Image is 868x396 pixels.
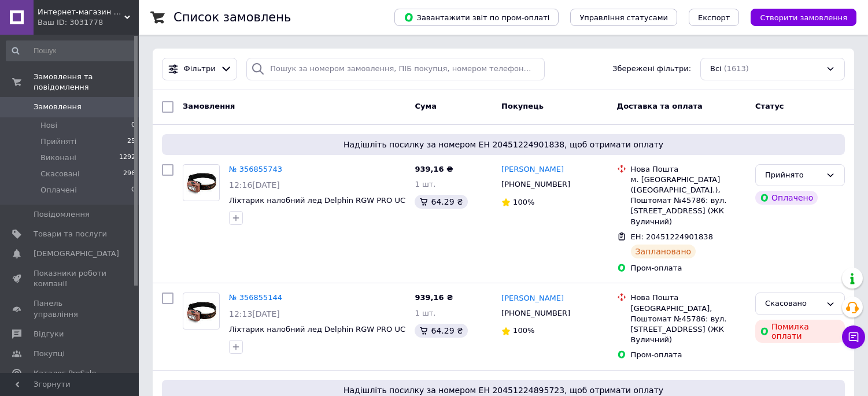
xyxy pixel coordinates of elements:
span: 1292 [119,153,135,163]
a: Фото товару [183,164,220,201]
span: ЕН: 20451224901838 [631,232,713,241]
span: Каталог ProSale [34,368,96,379]
span: Покупець [501,102,544,110]
span: 100% [513,198,534,206]
span: Замовлення та повідомлення [34,72,139,92]
div: Оплачено [755,191,818,205]
span: 939,16 ₴ [415,293,453,302]
span: Управління статусами [579,13,668,22]
span: Збережені фільтри: [612,64,691,75]
span: Експорт [698,13,730,22]
span: 0 [131,185,135,195]
span: 100% [513,326,534,335]
span: Фільтри [184,64,216,75]
span: [DEMOGRAPHIC_DATA] [34,249,119,259]
span: Панель управління [34,298,107,319]
a: Ліхтарик налобний лед Delphin RGW PRO UC [229,325,405,334]
span: Надішліть посилку за номером ЕН 20451224895723, щоб отримати оплату [167,384,840,396]
span: 1 шт. [415,180,435,188]
span: 12:13[DATE] [229,309,280,319]
span: 1 шт. [415,309,435,317]
span: Створити замовлення [760,13,847,22]
img: Фото товару [183,298,219,325]
a: Створити замовлення [739,13,856,21]
div: 64.29 ₴ [415,195,467,209]
div: Пром-оплата [631,263,746,273]
a: Фото товару [183,293,220,330]
button: Створити замовлення [751,9,856,26]
a: [PERSON_NAME] [501,164,564,175]
span: 939,16 ₴ [415,165,453,173]
div: [GEOGRAPHIC_DATA], Поштомат №45786: вул. [STREET_ADDRESS] (ЖК Вуличний) [631,304,746,346]
span: Нові [40,120,57,131]
div: Нова Пошта [631,164,746,175]
div: Ваш ID: 3031778 [38,17,139,28]
span: Замовлення [183,102,235,110]
div: [PHONE_NUMBER] [499,177,572,192]
input: Пошук за номером замовлення, ПІБ покупця, номером телефону, Email, номером накладної [246,58,545,80]
button: Експорт [689,9,740,26]
span: 12:16[DATE] [229,180,280,190]
span: 296 [123,169,135,179]
span: (1613) [724,64,749,73]
button: Управління статусами [570,9,677,26]
div: 64.29 ₴ [415,324,467,338]
a: № 356855743 [229,165,282,173]
img: Фото товару [183,169,219,196]
div: Нова Пошта [631,293,746,303]
div: Скасовано [765,298,821,310]
div: Пром-оплата [631,350,746,360]
span: Товари та послуги [34,229,107,239]
span: Покупці [34,349,65,359]
a: № 356855144 [229,293,282,302]
span: Завантажити звіт по пром-оплаті [404,12,549,23]
span: 25 [127,136,135,147]
span: Відгуки [34,329,64,339]
div: м. [GEOGRAPHIC_DATA] ([GEOGRAPHIC_DATA].), Поштомат №45786: вул. [STREET_ADDRESS] (ЖК Вуличний) [631,175,746,227]
div: Заплановано [631,245,696,258]
span: Виконані [40,153,76,163]
span: Замовлення [34,102,82,112]
span: Прийняті [40,136,76,147]
div: Прийнято [765,169,821,182]
span: Всі [710,64,722,75]
span: Cума [415,102,436,110]
span: Показники роботи компанії [34,268,107,289]
button: Завантажити звіт по пром-оплаті [394,9,559,26]
span: 0 [131,120,135,131]
div: Помилка оплати [755,320,845,343]
span: Оплачені [40,185,77,195]
span: Надішліть посилку за номером ЕН 20451224901838, щоб отримати оплату [167,139,840,150]
span: Статус [755,102,784,110]
h1: Список замовлень [173,10,291,24]
span: Интернет-магазин "Wildfisherman" [38,7,124,17]
input: Пошук [6,40,136,61]
span: Доставка та оплата [617,102,703,110]
button: Чат з покупцем [842,325,865,349]
a: [PERSON_NAME] [501,293,564,304]
div: [PHONE_NUMBER] [499,306,572,321]
a: Ліхтарик налобний лед Delphin RGW PRO UC [229,196,405,205]
span: Скасовані [40,169,80,179]
span: Повідомлення [34,209,90,220]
